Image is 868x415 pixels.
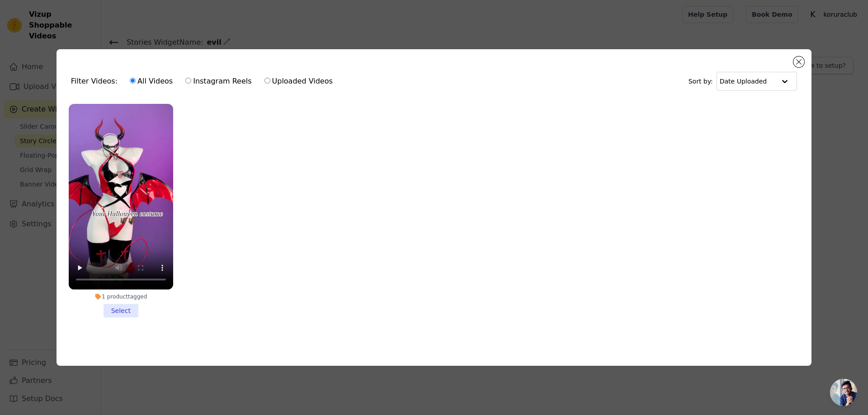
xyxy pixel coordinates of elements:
label: Uploaded Videos [264,75,333,87]
label: All Videos [129,75,173,87]
div: Filter Videos: [71,71,338,92]
a: 开放式聊天 [830,379,857,406]
button: Close modal [793,56,804,67]
div: 1 product tagged [69,293,173,300]
label: Instagram Reels [185,75,252,87]
div: Sort by: [689,72,797,91]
